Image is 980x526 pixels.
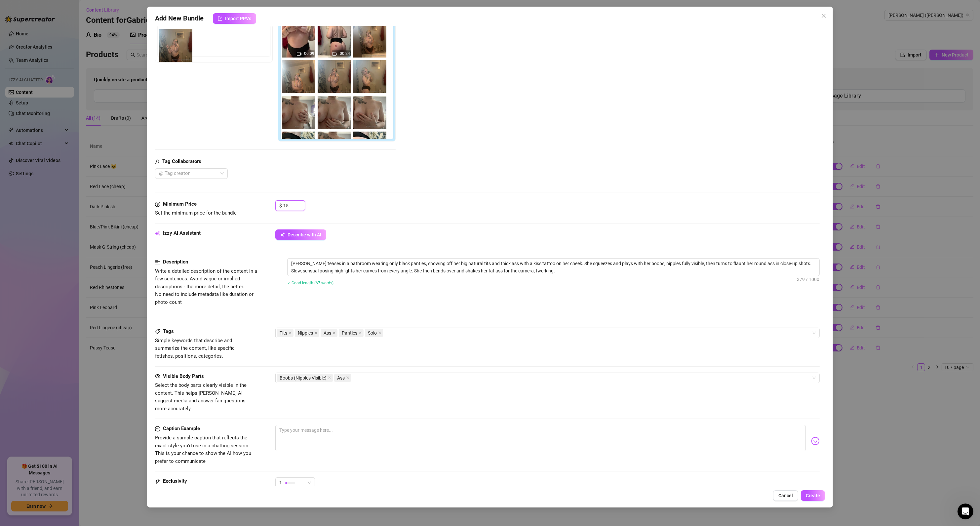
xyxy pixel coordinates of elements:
[958,504,973,519] iframe: Intercom live chat
[213,13,256,24] button: Import PPVs
[155,268,257,305] span: Write a detailed description of the content in a few sentences. Avoid vague or implied descriptio...
[288,259,820,276] textarea: [PERSON_NAME] teases in a bathroom wearing only black panties, showing off her big natural tits a...
[295,329,319,337] span: Nipples
[155,158,160,166] span: user
[163,328,174,334] strong: Tags
[328,376,331,380] span: close
[333,331,336,335] span: close
[773,490,798,501] button: Cancel
[155,200,160,208] span: dollar
[280,374,327,382] span: Boobs (Nipples Visible)
[155,338,235,359] span: Simple keywords that describe and summarize the content, like specific fetishes, positions, categ...
[821,13,826,19] span: close
[163,478,187,484] strong: Exclusivity
[368,329,377,337] span: Solo
[163,201,197,207] strong: Minimum Price
[275,229,326,240] button: Describe with AI
[778,493,793,498] span: Cancel
[365,329,383,337] span: Solo
[818,11,829,21] button: Close
[342,329,357,337] span: Panties
[155,329,160,334] span: tag
[155,210,237,216] span: Set the minimum price for the bundle
[359,331,362,335] span: close
[155,258,160,266] span: align-left
[321,329,337,337] span: Ass
[806,493,820,498] span: Create
[378,331,381,335] span: close
[277,374,333,382] span: Boobs (Nipples Visible)
[289,331,292,335] span: close
[225,16,251,21] span: Import PPVs
[314,331,318,335] span: close
[324,329,331,337] span: Ass
[279,478,282,488] span: 1
[163,373,204,379] strong: Visible Body Parts
[298,329,313,337] span: Nipples
[288,232,321,237] span: Describe with AI
[801,490,825,501] button: Create
[155,425,160,433] span: message
[339,329,364,337] span: Panties
[280,329,287,337] span: Tits
[811,437,820,445] img: svg%3e
[334,374,351,382] span: Ass
[162,158,201,164] strong: Tag Collaborators
[163,230,201,236] strong: Izzy AI Assistant
[155,477,160,485] span: thunderbolt
[287,281,333,285] span: ✓ Good length (67 words)
[277,329,294,337] span: Tits
[218,16,222,21] span: import
[155,374,160,379] span: eye
[337,374,345,382] span: Ass
[818,13,829,19] span: Close
[155,435,251,464] span: Provide a sample caption that reflects the exact style you'd use in a chatting session. This is y...
[155,13,204,24] span: Add New Bundle
[155,382,247,412] span: Select the body parts clearly visible in the content. This helps [PERSON_NAME] AI suggest media a...
[346,376,349,380] span: close
[163,259,188,265] strong: Description
[163,425,200,431] strong: Caption Example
